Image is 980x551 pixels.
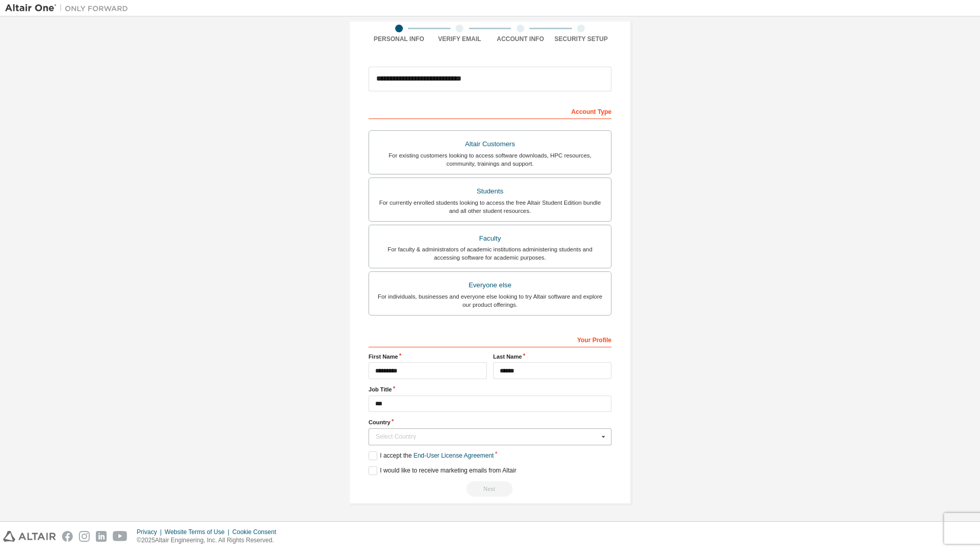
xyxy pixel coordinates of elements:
[369,35,430,43] div: Personal Info
[369,418,611,426] label: Country
[375,245,605,262] div: For faculty & administrators of academic institutions administering students and accessing softwa...
[137,528,165,536] div: Privacy
[369,331,611,347] div: Your Profile
[5,3,133,13] img: Altair One
[490,35,551,43] div: Account Info
[96,531,107,542] img: linkedin.svg
[375,231,605,246] div: Faculty
[375,278,605,292] div: Everyone else
[375,292,605,309] div: For individuals, businesses and everyone else looking to try Altair software and explore our prod...
[414,452,494,459] a: End-User License Agreement
[79,531,90,542] img: instagram.svg
[3,531,56,542] img: altair_logo.svg
[113,531,128,542] img: youtube.svg
[369,385,611,393] label: Job Title
[493,352,611,361] label: Last Name
[369,352,487,361] label: First Name
[369,481,611,497] div: Read and acccept EULA to continue
[430,35,491,43] div: Verify Email
[369,451,494,460] label: I accept the
[375,184,605,199] div: Students
[376,434,599,440] div: Select Country
[375,137,605,151] div: Altair Customers
[165,528,232,536] div: Website Terms of Use
[375,199,605,215] div: For currently enrolled students looking to access the free Altair Student Edition bundle and all ...
[137,536,282,545] p: © 2025 Altair Engineering, Inc. All Rights Reserved.
[369,466,516,475] label: I would like to receive marketing emails from Altair
[551,35,612,43] div: Security Setup
[232,528,282,536] div: Cookie Consent
[369,103,611,119] div: Account Type
[62,531,73,542] img: facebook.svg
[375,151,605,168] div: For existing customers looking to access software downloads, HPC resources, community, trainings ...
